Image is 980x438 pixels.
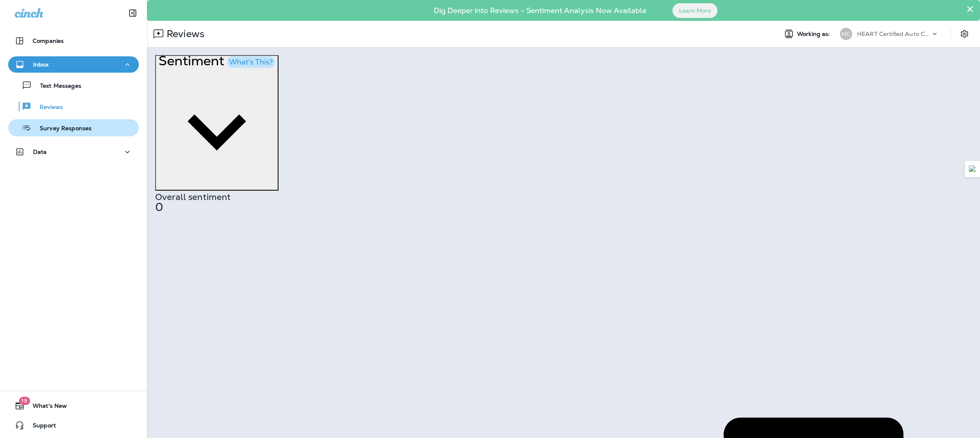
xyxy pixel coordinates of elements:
div: What's This? [229,58,273,66]
button: Close [966,2,974,16]
button: Reviews [8,98,139,115]
button: Text Messages [8,77,139,94]
div: HC [840,28,852,40]
span: What's New [24,402,67,412]
p: Text Messages [32,82,81,90]
button: Collapse Sidebar [121,5,144,21]
p: Data [33,149,47,155]
p: Inbox [33,61,49,68]
button: What's This? [227,56,275,68]
span: Working as: [797,31,832,38]
p: Reviews [163,28,205,40]
p: Dig Deeper into Reviews - Sentiment Analysis Now Available [410,9,670,12]
button: 19What's New [8,398,139,414]
img: Detect Auto [969,165,976,173]
h2: Overall sentiment [155,194,972,200]
p: Reviews [31,104,63,111]
p: HEART Certified Auto Care [857,31,931,37]
h1: 0 [155,204,972,210]
p: Survey Responses [31,125,91,133]
h1: Sentiment [158,56,275,69]
button: Companies [8,33,139,49]
span: 19 [19,397,30,405]
span: Support [24,422,56,432]
button: Settings [957,27,972,41]
button: Support [8,417,139,434]
button: Learn More [673,3,717,18]
button: SentimentWhat's This? [155,55,278,191]
p: Companies [33,38,64,44]
button: Survey Responses [8,119,139,136]
button: Inbox [8,56,139,73]
button: Data [8,144,139,160]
